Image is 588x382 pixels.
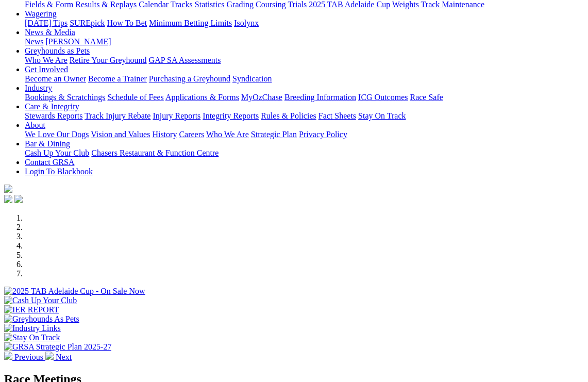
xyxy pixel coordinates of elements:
a: We Love Our Dogs [25,130,89,139]
a: Greyhounds as Pets [25,46,90,55]
img: GRSA Strategic Plan 2025-27 [4,342,111,352]
a: Contact GRSA [25,158,74,167]
div: Industry [25,93,584,102]
a: Who We Are [25,56,68,64]
div: Wagering [25,19,584,28]
a: Chasers Restaurant & Function Centre [91,148,219,157]
span: Previous [14,353,43,361]
a: SUREpick [70,19,105,27]
a: Get Involved [25,65,68,74]
img: chevron-right-pager-white.svg [45,352,54,360]
a: Applications & Forms [165,93,239,102]
a: [PERSON_NAME] [45,37,111,46]
a: Schedule of Fees [107,93,163,102]
a: Who We Are [206,130,249,139]
a: Stewards Reports [25,111,82,120]
img: Industry Links [4,324,61,333]
a: Track Injury Rebate [85,111,150,120]
a: Login To Blackbook [25,167,93,176]
a: MyOzChase [241,93,282,102]
img: Stay On Track [4,333,60,342]
a: Injury Reports [153,111,200,120]
div: News & Media [25,37,584,46]
a: Cash Up Your Club [25,148,89,157]
a: News & Media [25,28,75,37]
a: Breeding Information [284,93,356,102]
a: Bookings & Scratchings [25,93,105,102]
a: Previous [4,353,45,361]
a: Race Safe [410,93,443,102]
div: About [25,130,584,139]
a: Retire Your Greyhound [70,56,147,64]
a: Isolynx [234,19,259,27]
a: [DATE] Tips [25,19,68,27]
a: Integrity Reports [203,111,259,120]
img: twitter.svg [14,195,23,203]
a: Fact Sheets [318,111,356,120]
div: Greyhounds as Pets [25,56,584,65]
a: Strategic Plan [251,130,297,139]
a: Care & Integrity [25,102,79,111]
a: How To Bet [107,19,147,27]
span: Next [56,353,72,361]
a: Syndication [232,74,272,83]
div: Care & Integrity [25,111,584,121]
a: Become a Trainer [88,74,147,83]
a: Vision and Values [91,130,150,139]
a: Next [45,353,72,361]
a: About [25,121,45,129]
a: News [25,37,43,46]
img: Greyhounds As Pets [4,314,79,324]
a: Careers [179,130,204,139]
a: GAP SA Assessments [149,56,221,64]
img: facebook.svg [4,195,12,203]
a: History [152,130,177,139]
a: Industry [25,84,52,92]
div: Get Involved [25,74,584,84]
a: Become an Owner [25,74,86,83]
img: Cash Up Your Club [4,296,77,305]
div: Bar & Dining [25,148,584,158]
img: chevron-left-pager-white.svg [4,352,12,360]
a: Bar & Dining [25,139,70,148]
a: ICG Outcomes [358,93,408,102]
a: Rules & Policies [261,111,316,120]
a: Privacy Policy [299,130,347,139]
a: Purchasing a Greyhound [149,74,230,83]
img: 2025 TAB Adelaide Cup - On Sale Now [4,287,145,296]
a: Stay On Track [358,111,406,120]
a: Minimum Betting Limits [149,19,232,27]
img: IER REPORT [4,305,59,314]
img: logo-grsa-white.png [4,185,12,193]
a: Wagering [25,9,57,18]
